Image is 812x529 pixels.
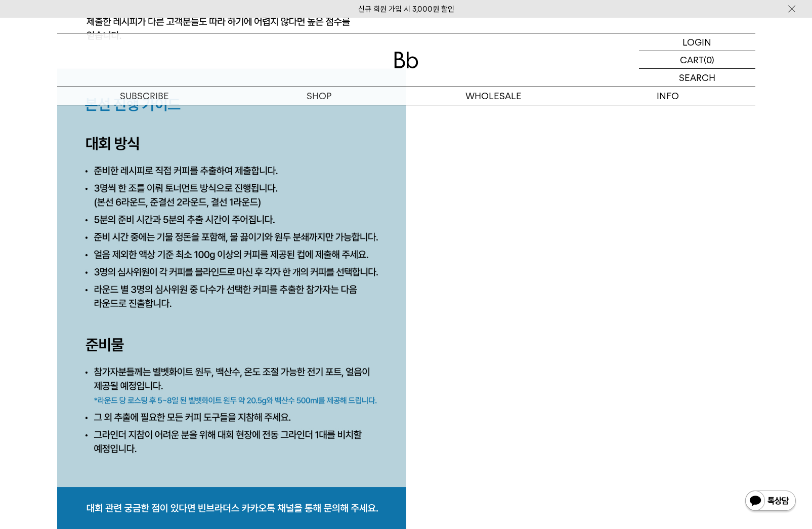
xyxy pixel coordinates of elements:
a: SUBSCRIBE [57,87,232,105]
img: 카카오톡 채널 1:1 채팅 버튼 [744,490,797,514]
a: SHOP [232,87,406,105]
a: LOGIN [639,33,755,51]
p: (0) [704,51,714,68]
a: CART (0) [639,51,755,69]
p: WHOLESALE [406,87,581,105]
a: 신규 회원 가입 시 3,000원 할인 [358,5,454,14]
p: SEARCH [679,69,715,87]
p: INFO [581,87,755,105]
p: LOGIN [682,33,711,51]
a: 도매 서비스 [406,105,581,123]
p: CART [680,51,704,68]
img: 로고 [394,52,418,68]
